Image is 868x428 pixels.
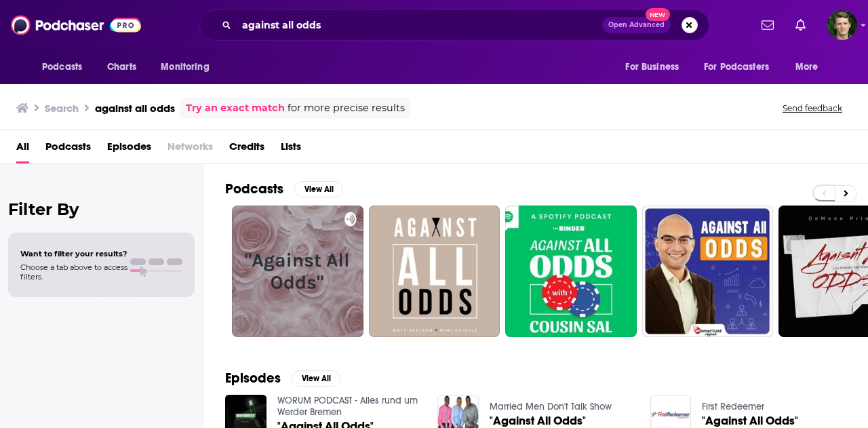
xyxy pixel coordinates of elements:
[756,14,779,37] a: Show notifications dropdown
[490,415,586,427] a: "Against All Odds"
[616,54,696,80] button: open menu
[42,58,82,77] span: Podcasts
[695,54,789,80] button: open menu
[602,17,671,33] button: Open AdvancedNew
[786,54,835,80] button: open menu
[151,54,226,80] button: open menu
[490,401,612,412] a: Married Men Don't Talk Show
[827,10,857,40] span: Logged in as drew.kilman
[608,22,665,28] span: Open Advanced
[625,58,679,77] span: For Business
[229,136,264,163] a: Credits
[827,10,857,40] img: User Profile
[225,180,283,197] h2: Podcasts
[45,136,91,163] a: Podcasts
[795,58,818,77] span: More
[225,370,340,387] a: EpisodesView All
[199,9,709,41] div: Search podcasts, credits, & more...
[790,14,811,37] a: Show notifications dropdown
[107,58,136,77] span: Charts
[702,415,798,427] a: "Against All Odds"
[288,100,405,116] span: for more precise results
[45,102,79,115] h3: Search
[704,58,769,77] span: For Podcasters
[292,370,340,387] button: View All
[11,12,141,38] img: Podchaser - Follow, Share and Rate Podcasts
[20,249,127,258] span: Want to filter your results?
[8,199,195,219] h2: Filter By
[186,100,285,116] a: Try an exact match
[277,395,418,418] a: WORUM PODCAST - Alles rund um Werder Bremen
[95,102,175,115] h3: against all odds
[281,136,301,163] a: Lists
[225,370,281,387] h2: Episodes
[225,180,343,197] a: PodcastsView All
[646,8,670,21] span: New
[33,54,100,80] button: open menu
[702,401,764,412] a: First Redeemer
[161,58,209,77] span: Monitoring
[16,136,29,163] a: All
[20,262,127,281] span: Choose a tab above to access filters.
[778,102,846,114] button: Send feedback
[98,54,144,80] a: Charts
[294,181,343,197] button: View All
[237,14,602,36] input: Search podcasts, credits, & more...
[167,136,213,163] span: Networks
[827,10,857,40] button: Show profile menu
[107,136,151,163] a: Episodes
